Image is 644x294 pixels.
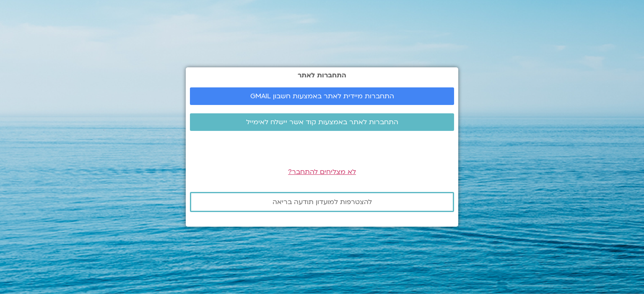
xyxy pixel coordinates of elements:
[288,167,356,176] a: לא מצליחים להתחבר?
[190,72,454,79] h2: התחברות לאתר
[273,198,372,206] span: להצטרפות למועדון תודעה בריאה
[246,118,398,126] span: התחברות לאתר באמצעות קוד אשר יישלח לאימייל
[250,92,394,100] span: התחברות מיידית לאתר באמצעות חשבון GMAIL
[190,113,454,131] a: התחברות לאתר באמצעות קוד אשר יישלח לאימייל
[190,87,454,105] a: התחברות מיידית לאתר באמצעות חשבון GMAIL
[190,192,454,212] a: להצטרפות למועדון תודעה בריאה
